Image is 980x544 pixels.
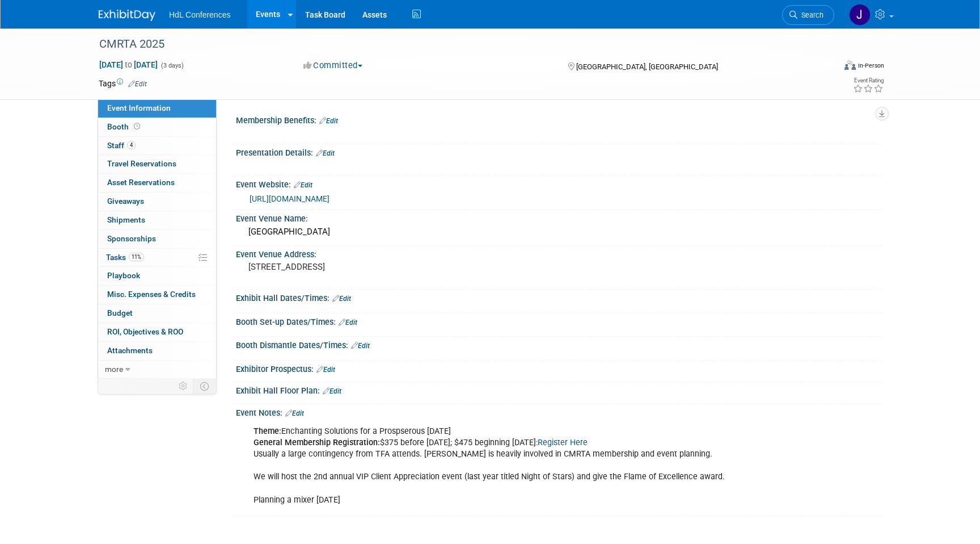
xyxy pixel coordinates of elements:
span: HdL Conferences [169,10,230,19]
span: ROI, Objectives & ROO [107,327,183,336]
a: Edit [339,319,357,327]
span: Playbook [107,271,140,280]
div: [GEOGRAPHIC_DATA] [244,223,873,241]
div: Event Format [767,59,884,76]
a: Sponsorships [98,230,216,248]
div: Event Venue Address: [236,246,881,260]
a: Attachments [98,342,216,360]
a: Edit [323,387,341,395]
div: Enchanting Solutions for a Prospserous [DATE] $375 before [DATE]; $475 beginning [DATE]: Usually ... [246,420,757,512]
td: Personalize Event Tab Strip [174,379,193,394]
div: Booth Dismantle Dates/Times: [236,337,881,351]
span: Booth [107,122,142,131]
td: Tags [99,78,147,89]
a: Giveaways [98,193,216,211]
a: Edit [294,181,312,189]
span: 11% [129,253,144,261]
div: Membership Benefits: [236,112,881,127]
div: Exhibitor Prospectus: [236,361,881,375]
button: Committed [299,60,367,72]
a: Staff4 [98,137,216,155]
a: Edit [332,295,351,303]
span: to [123,60,134,69]
span: 4 [127,141,136,149]
a: Playbook [98,267,216,285]
img: Johnny Nguyen [849,4,871,26]
a: Travel Reservations [98,155,216,173]
div: Event Rating [853,78,884,83]
a: Edit [319,117,338,125]
a: Edit [316,366,335,374]
span: Tasks [106,253,144,262]
a: Edit [285,409,304,417]
a: Search [782,5,834,25]
div: Event Website: [236,176,881,191]
div: In-Person [857,61,884,70]
a: Misc. Expenses & Credits [98,286,216,304]
a: Asset Reservations [98,174,216,192]
span: [DATE] [DATE] [99,60,158,70]
a: Edit [316,149,335,157]
td: Toggle Event Tabs [193,379,217,394]
a: Register Here [538,438,588,447]
div: Presentation Details: [236,144,881,159]
img: Format-Inperson.png [844,61,856,70]
span: Attachments [107,346,153,355]
span: (3 days) [160,62,184,69]
img: ExhibitDay [99,10,155,21]
a: Event Information [98,99,216,118]
span: Asset Reservations [107,178,175,187]
a: Shipments [98,211,216,229]
span: Sponsorships [107,234,156,243]
span: Event Information [107,103,171,112]
a: [URL][DOMAIN_NAME] [250,194,330,203]
a: Edit [351,342,370,350]
div: CMRTA 2025 [95,34,817,55]
a: ROI, Objectives & ROO [98,323,216,341]
span: Giveaways [107,196,144,206]
a: Booth [98,118,216,136]
span: [GEOGRAPHIC_DATA], [GEOGRAPHIC_DATA] [576,62,718,71]
a: Edit [128,80,147,88]
pre: [STREET_ADDRESS] [248,262,492,272]
div: Event Venue Name: [236,210,881,224]
span: Search [797,11,823,19]
a: Tasks11% [98,249,216,267]
span: Shipments [107,215,145,224]
span: Misc. Expenses & Credits [107,290,196,299]
span: Booth not reserved yet [132,122,142,131]
div: Exhibit Hall Floor Plan: [236,382,881,397]
span: Budget [107,308,133,317]
div: Booth Set-up Dates/Times: [236,313,881,328]
b: Theme: [254,426,281,436]
a: Budget [98,304,216,323]
span: more [105,365,123,374]
span: Travel Reservations [107,159,176,168]
div: Event Notes: [236,404,881,419]
b: General Membership Registration: [254,438,380,447]
div: Exhibit Hall Dates/Times: [236,290,881,304]
a: more [98,361,216,379]
span: Staff [107,141,136,150]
